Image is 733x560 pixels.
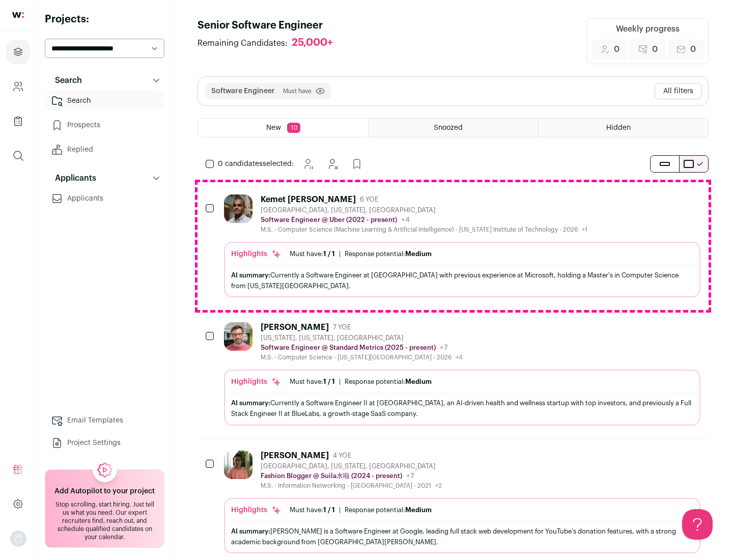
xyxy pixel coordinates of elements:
a: [PERSON_NAME] 4 YOE [GEOGRAPHIC_DATA], [US_STATE], [GEOGRAPHIC_DATA] Fashion Blogger @ Suila水啦 (2... [224,451,700,553]
span: 1 / 1 [323,378,335,385]
div: Currently a Software Engineer at [GEOGRAPHIC_DATA] with previous experience at Microsoft, holding... [231,270,693,291]
ul: | [290,250,432,258]
div: Currently a Software Engineer II at [GEOGRAPHIC_DATA], an AI-driven health and wellness startup w... [231,398,693,419]
div: Response potential: [345,378,432,386]
span: +4 [401,216,410,223]
span: 4 YOE [333,452,351,460]
p: Search [49,74,82,87]
div: Must have: [290,250,335,258]
div: Stop scrolling, start hiring. Just tell us what you need. Our expert recruiters find, reach out, ... [51,500,158,541]
a: Add Autopilot to your project Stop scrolling, start hiring. Just tell us what you need. Our exper... [45,469,164,548]
span: +7 [406,472,414,480]
a: Snoozed [369,119,538,137]
a: Search [45,91,164,111]
span: Must have [283,87,312,95]
span: +2 [435,483,442,489]
span: Medium [405,250,432,257]
div: [PERSON_NAME] [261,322,329,332]
span: AI summary: [231,272,270,278]
div: M.S. - Computer Science - [US_STATE][GEOGRAPHIC_DATA] - 2026 [261,353,463,361]
span: Snoozed [434,124,463,131]
a: [PERSON_NAME] 7 YOE [US_STATE], [US_STATE], [GEOGRAPHIC_DATA] Software Engineer @ Standard Metric... [224,322,700,425]
p: Fashion Blogger @ Suila水啦 (2024 - present) [261,472,402,480]
p: Software Engineer @ Standard Metrics (2025 - present) [261,344,436,352]
div: Weekly progress [616,23,680,35]
button: Open dropdown [10,530,26,547]
button: Software Engineer [211,86,275,96]
span: 1 / 1 [323,507,335,513]
span: 0 candidates [218,160,263,167]
span: New [266,124,281,131]
div: Highlights [231,249,281,259]
ul: | [290,506,432,514]
div: Response potential: [345,250,432,258]
p: Applicants [49,172,96,184]
a: Replied [45,139,164,160]
button: All filters [655,83,702,99]
ul: | [290,378,432,386]
span: Remaining Candidates: [198,37,288,49]
span: +7 [440,344,448,351]
img: 92c6d1596c26b24a11d48d3f64f639effaf6bd365bf059bea4cfc008ddd4fb99.jpg [224,322,252,351]
span: AI summary: [231,528,270,535]
span: +4 [456,354,463,360]
button: Search [45,70,164,91]
span: Medium [405,378,432,385]
p: Software Engineer @ Uber (2022 - present) [261,216,397,224]
span: Medium [405,507,432,513]
span: 0 [614,43,619,55]
h2: Add Autopilot to your project [54,486,155,496]
div: [GEOGRAPHIC_DATA], [US_STATE], [GEOGRAPHIC_DATA] [261,206,587,214]
span: 6 YOE [360,195,378,204]
div: [PERSON_NAME] is a Software Engineer at Google, leading full stack web development for YouTube's ... [231,526,693,547]
a: Email Templates [45,410,164,431]
h1: Senior Software Engineer [198,18,343,33]
h2: Projects: [45,12,164,26]
div: [US_STATE], [US_STATE], [GEOGRAPHIC_DATA] [261,334,463,342]
div: Must have: [290,378,335,386]
img: wellfound-shorthand-0d5821cbd27db2630d0214b213865d53afaa358527fdda9d0ea32b1df1b89c2c.svg [12,12,24,18]
span: Hidden [606,124,631,131]
div: Must have: [290,506,335,514]
iframe: Help Scout Beacon - Open [682,509,713,540]
div: Highlights [231,505,281,515]
span: 1 / 1 [323,250,335,257]
a: Project Settings [45,433,164,453]
div: Kemet [PERSON_NAME] [261,194,356,205]
span: 7 YOE [333,323,351,331]
img: nopic.png [10,530,26,547]
a: Hidden [539,119,708,137]
a: Company and ATS Settings [6,74,30,99]
div: Response potential: [345,506,432,514]
div: M.S. - Computer Science (Machine Learning & Artificial Intelligence) - [US_STATE] Institute of Te... [261,226,587,234]
a: Prospects [45,115,164,135]
a: Applicants [45,188,164,209]
img: 927442a7649886f10e33b6150e11c56b26abb7af887a5a1dd4d66526963a6550.jpg [224,194,252,223]
span: 0 [690,43,696,55]
a: Kemet [PERSON_NAME] 6 YOE [GEOGRAPHIC_DATA], [US_STATE], [GEOGRAPHIC_DATA] Software Engineer @ Ub... [224,194,700,297]
span: 0 [652,43,658,55]
div: M.S. - Information Networking - [GEOGRAPHIC_DATA] - 2021 [261,482,442,490]
button: Applicants [45,168,164,188]
button: Snooze [298,154,318,174]
span: 10 [287,123,300,133]
span: AI summary: [231,400,270,406]
img: ebffc8b94a612106133ad1a79c5dcc917f1f343d62299c503ebb759c428adb03.jpg [224,451,252,479]
button: Hide [322,154,343,174]
div: 25,000+ [292,37,333,49]
div: Highlights [231,377,281,387]
button: Add to Prospects [347,154,367,174]
a: Company Lists [6,109,30,133]
a: Projects [6,40,30,64]
span: +1 [582,227,587,233]
div: [GEOGRAPHIC_DATA], [US_STATE], [GEOGRAPHIC_DATA] [261,462,442,470]
div: [PERSON_NAME] [261,451,329,461]
span: selected: [218,159,294,169]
